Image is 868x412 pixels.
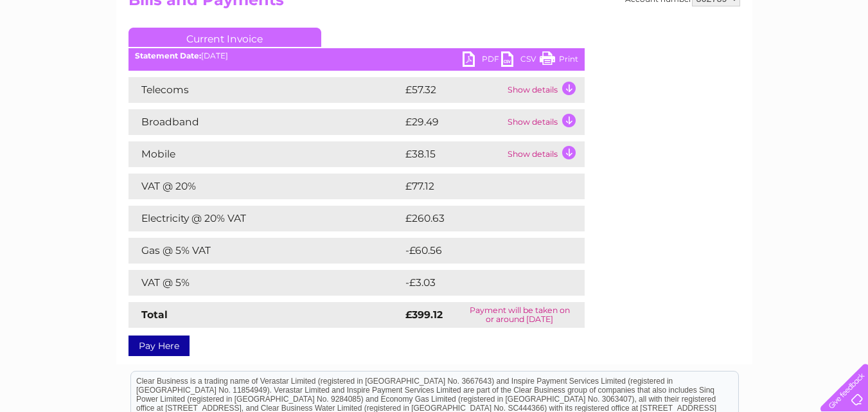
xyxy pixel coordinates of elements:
a: CSV [501,51,540,70]
a: Blog [756,55,775,64]
td: £38.15 [402,141,504,167]
strong: Total [141,309,168,321]
a: Pay Here [128,336,190,356]
td: £260.63 [402,206,562,231]
td: Show details [504,141,585,167]
a: Telecoms [710,55,748,64]
a: Energy [674,55,702,64]
td: Show details [504,77,585,103]
td: Mobile [128,141,402,167]
td: £57.32 [402,77,504,103]
strong: £399.12 [405,309,443,321]
td: Electricity @ 20% VAT [128,206,402,231]
td: Broadband [128,109,402,135]
td: -£3.03 [402,270,558,296]
td: Payment will be taken on or around [DATE] [455,302,584,328]
b: Statement Date: [135,51,201,60]
a: Water [642,55,666,64]
td: £29.49 [402,109,504,135]
a: Print [540,51,578,70]
td: Show details [504,109,585,135]
a: Current Invoice [128,28,321,47]
td: £77.12 [402,174,556,199]
a: Contact [783,55,814,64]
td: -£60.56 [402,238,561,264]
td: VAT @ 5% [128,270,402,296]
a: PDF [463,51,501,70]
a: Log out [826,55,856,64]
div: Clear Business is a trading name of Verastar Limited (registered in [GEOGRAPHIC_DATA] No. 3667643... [131,7,738,62]
a: 0333 014 3131 [626,6,714,22]
td: Gas @ 5% VAT [128,238,402,264]
td: Telecoms [128,77,402,103]
td: VAT @ 20% [128,174,402,199]
img: logo.png [30,33,96,73]
div: [DATE] [128,51,585,60]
